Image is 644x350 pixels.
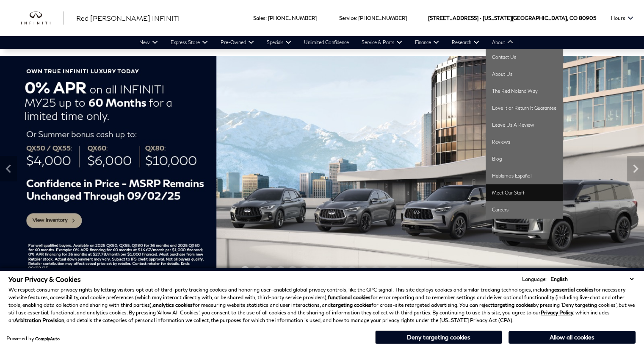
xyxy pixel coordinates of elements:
[541,309,573,316] a: Privacy Policy
[371,266,380,275] span: Go to slide 12
[522,277,547,282] div: Language:
[331,302,371,308] strong: targeting cookies
[348,266,356,275] span: Go to slide 10
[133,36,164,49] a: New
[486,49,563,66] a: Contact Us
[14,317,64,323] strong: Arbitration Provision
[214,36,260,49] a: Pre-Owned
[6,336,60,341] div: Powered by
[164,36,214,49] a: Express Store
[486,36,520,49] a: About
[8,275,81,283] span: Your Privacy & Cookies
[35,336,60,341] a: ComplyAuto
[383,266,392,275] span: Go to slide 13
[21,11,64,25] img: INFINITI
[486,184,563,201] a: Meet Our Staff
[300,266,309,275] span: Go to slide 6
[312,266,321,275] span: Go to slide 7
[486,117,563,133] a: Leave Us A Review
[328,294,370,300] strong: functional cookies
[627,156,644,181] div: Next
[324,266,332,275] span: Go to slide 8
[492,302,533,308] strong: targeting cookies
[153,302,193,308] strong: analytics cookies
[241,266,249,275] span: Go to slide 1
[486,150,563,167] a: Blog
[486,133,563,150] a: Reviews
[409,36,445,49] a: Finance
[428,15,596,21] a: [STREET_ADDRESS] • [US_STATE][GEOGRAPHIC_DATA], CO 80905
[76,14,180,22] span: Red [PERSON_NAME] INFINITI
[76,13,180,23] a: Red [PERSON_NAME] INFINITI
[336,266,344,275] span: Go to slide 9
[355,36,409,49] a: Service & Parts
[21,11,64,25] a: infiniti
[486,83,563,100] a: The Red Noland Way
[445,36,486,49] a: Research
[548,275,636,283] select: Language Select
[298,36,355,49] a: Unlimited Confidence
[8,286,636,324] p: We respect consumer privacy rights by letting visitors opt out of third-party tracking cookies an...
[339,15,356,21] span: Service
[268,15,317,21] a: [PHONE_NUMBER]
[260,36,298,49] a: Specials
[486,66,563,83] a: About Us
[554,286,594,293] strong: essential cookies
[509,331,636,344] button: Allow all cookies
[253,15,265,21] span: Sales
[253,266,261,275] span: Go to slide 2
[265,15,267,21] span: :
[486,201,563,218] a: Careers
[133,36,520,49] nav: Main Navigation
[486,100,563,117] a: Love It or Return It Guarantee
[288,266,297,275] span: Go to slide 5
[486,167,563,184] a: Hablamos Español
[356,15,357,21] span: :
[359,266,368,275] span: Go to slide 11
[358,15,407,21] a: [PHONE_NUMBER]
[375,331,502,344] button: Deny targeting cookies
[395,266,404,275] span: Go to slide 14
[276,266,285,275] span: Go to slide 4
[265,266,273,275] span: Go to slide 3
